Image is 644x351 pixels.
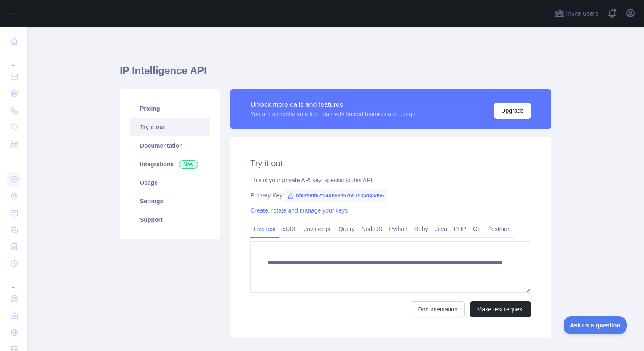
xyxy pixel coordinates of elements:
div: ... [7,51,20,67]
span: bf49f9df62f24db88d97557d3ad43d55 [284,189,387,202]
a: Integrations New [130,155,210,173]
div: This is your private API key, specific to this API. [250,176,531,184]
a: Javascript [301,222,334,236]
h1: IP Intelligence API [120,64,551,84]
span: New [179,160,198,169]
a: Python [386,222,411,236]
div: Primary Key: [250,191,531,199]
a: Documentation [130,136,210,155]
div: ... [7,273,20,290]
iframe: Toggle Customer Support [563,316,627,334]
a: Live test [250,222,279,236]
a: Pricing [130,99,210,118]
a: Usage [130,173,210,192]
div: ... [7,153,20,170]
a: Settings [130,192,210,210]
button: Invite users [553,7,600,20]
a: PHP [451,222,470,236]
a: Java [432,222,451,236]
div: Unlock more calls and features [250,100,416,110]
button: Upgrade [494,103,531,119]
a: Create, rotate and manage your keys [250,207,348,214]
a: Postman [484,222,514,236]
a: Ruby [411,222,432,236]
a: Go [470,222,484,236]
button: Make test request [470,301,531,317]
a: NodeJS [358,222,386,236]
a: jQuery [334,222,358,236]
a: Try it out [130,118,210,136]
a: cURL [279,222,301,236]
a: Support [130,210,210,229]
div: You are currently on a free plan with limited features and usage [250,110,416,118]
a: Documentation [411,301,465,317]
h2: Try it out [250,157,531,169]
span: Invite users [566,9,598,19]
